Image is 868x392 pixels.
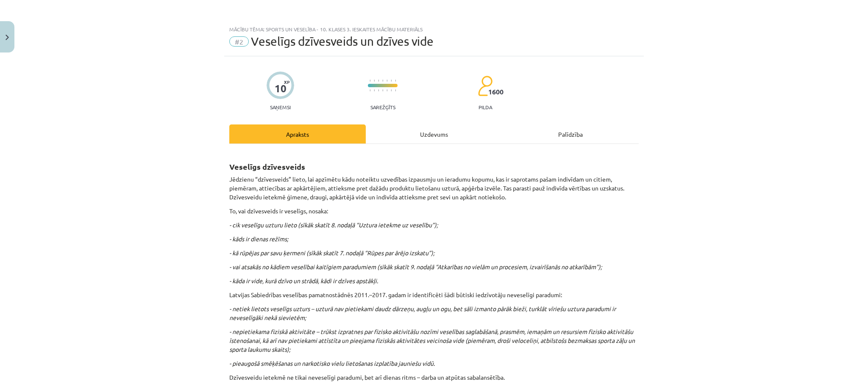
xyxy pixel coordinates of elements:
[229,235,288,243] i: - kāds ir dienas režīms;
[229,124,366,144] div: Apraksts
[488,88,504,96] span: 1600
[229,277,378,284] i: - kāda ir vide, kurā dzīvo un strādā, kādi ir dzīves apstākļi.
[229,290,639,299] p: Latvijas Sabiedrības veselības pamatnostādnēs 2011.–2017. gadam ir identificēti šādi būtiski iedz...
[229,263,602,271] i: - vai atsakās no kādiem veselībai kaitīgiem paradumiem (sīkāk skatīt 9. nodaļā “Atkarības no viel...
[370,104,395,110] p: Sarežģīts
[479,104,492,110] p: pilda
[382,80,383,82] img: icon-short-line-57e1e144782c952c97e751825c79c345078a6d821885a25fce030b3d8c18986b.svg
[229,175,639,202] p: Jēdzienu “dzīvesveids” lieto, lai apzīmētu kādu noteiktu uzvedības izpausmju un ieradumu kopumu, ...
[229,36,249,47] span: #2
[275,83,287,94] div: 10
[378,80,379,82] img: icon-short-line-57e1e144782c952c97e751825c79c345078a6d821885a25fce030b3d8c18986b.svg
[284,80,289,84] span: XP
[478,75,492,97] img: students-c634bb4e5e11cddfef0936a35e636f08e4e9abd3cc4e673bd6f9a4125e45ecb1.svg
[374,80,375,82] img: icon-short-line-57e1e144782c952c97e751825c79c345078a6d821885a25fce030b3d8c18986b.svg
[267,104,294,110] p: Saņemsi
[391,80,392,82] img: icon-short-line-57e1e144782c952c97e751825c79c345078a6d821885a25fce030b3d8c18986b.svg
[229,359,435,367] i: - pieaugošā smēķēšanas un narkotisko vielu lietošanas izplatība jauniešu vidū.
[391,89,392,91] img: icon-short-line-57e1e144782c952c97e751825c79c345078a6d821885a25fce030b3d8c18986b.svg
[229,373,639,382] p: Dzīvesveidu ietekmē ne tikai neveselīgi paradumi, bet arī dienas ritms – darba un atpūtas sabalan...
[370,80,370,82] img: icon-short-line-57e1e144782c952c97e751825c79c345078a6d821885a25fce030b3d8c18986b.svg
[387,80,387,82] img: icon-short-line-57e1e144782c952c97e751825c79c345078a6d821885a25fce030b3d8c18986b.svg
[6,35,9,40] img: icon-close-lesson-0947bae3869378f0d4975bcd49f059093ad1ed9edebbc8119c70593378902aed.svg
[502,124,639,144] div: Palīdzība
[229,26,639,32] div: Mācību tēma: Sports un veselība - 10. klases 3. ieskaites mācību materiāls
[395,80,396,82] img: icon-short-line-57e1e144782c952c97e751825c79c345078a6d821885a25fce030b3d8c18986b.svg
[387,89,387,91] img: icon-short-line-57e1e144782c952c97e751825c79c345078a6d821885a25fce030b3d8c18986b.svg
[378,89,379,91] img: icon-short-line-57e1e144782c952c97e751825c79c345078a6d821885a25fce030b3d8c18986b.svg
[370,89,370,91] img: icon-short-line-57e1e144782c952c97e751825c79c345078a6d821885a25fce030b3d8c18986b.svg
[229,207,639,215] p: To, vai dzīvesveids ir veselīgs, nosaka:
[229,249,434,257] i: - kā rūpējas par savu ķermeni (sīkāk skatīt 7. nodaļā “Rūpes par ārējo izskatu”);
[229,162,305,171] b: Veselīgs dzīvesveids
[395,89,396,91] img: icon-short-line-57e1e144782c952c97e751825c79c345078a6d821885a25fce030b3d8c18986b.svg
[229,305,616,321] i: - netiek lietots veselīgs uzturs – uzturā nav pietiekami daudz dārzeņu, augļu un ogu, bet sāli iz...
[366,124,502,144] div: Uzdevums
[374,89,375,91] img: icon-short-line-57e1e144782c952c97e751825c79c345078a6d821885a25fce030b3d8c18986b.svg
[229,221,438,229] i: - cik veselīgu uzturu lieto (sīkāk skatīt 8. nodaļā “Uztura ietekme uz veselību”);
[229,328,635,353] i: - nepietiekama fiziskā aktivitāte – trūkst izpratnes par fizisko aktivitāšu nozīmi veselības sagl...
[251,34,434,48] span: Veselīgs dzīvesveids un dzīves vide
[382,89,383,91] img: icon-short-line-57e1e144782c952c97e751825c79c345078a6d821885a25fce030b3d8c18986b.svg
